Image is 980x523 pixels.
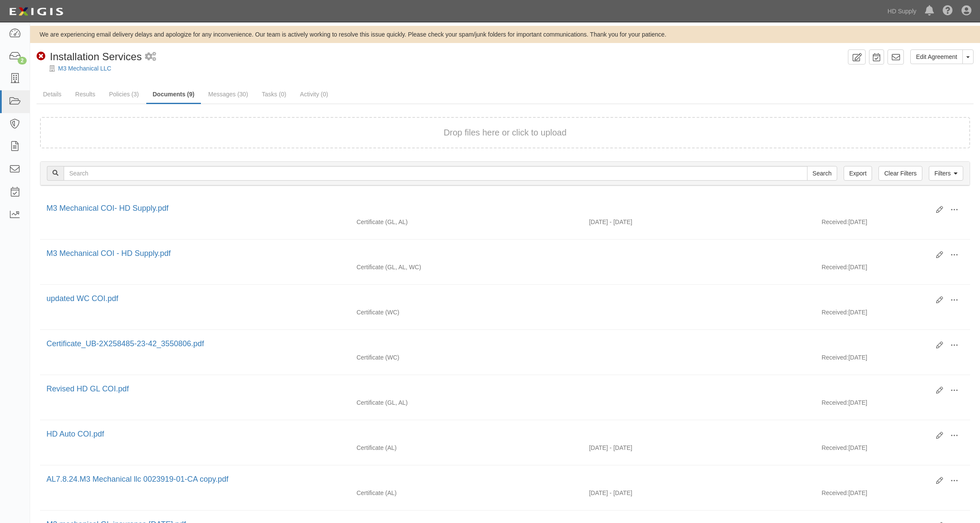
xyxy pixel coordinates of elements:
[350,218,583,226] div: General Liability Auto Liability
[878,166,922,181] a: Clear Filters
[815,398,970,411] div: [DATE]
[582,398,815,399] div: Effective - Expiration
[822,398,848,407] p: Received:
[350,489,583,497] div: Auto Liability
[46,384,930,395] div: Revised HD GL COI.pdf
[444,126,567,139] button: Drop files here or click to upload
[815,218,970,231] div: [DATE]
[822,263,848,271] p: Received:
[929,166,963,181] a: Filters
[46,339,204,348] a: Certificate_UB-2X258485-23-42_3550806.pdf
[582,443,815,452] div: Effective 01/30/2024 - Expiration 01/30/2025
[293,86,334,103] a: Activity (0)
[822,353,848,362] p: Received:
[350,398,583,407] div: General Liability Auto Liability
[30,30,980,39] div: We are experiencing email delivery delays and apologize for any inconvenience. Our team is active...
[815,263,970,276] div: [DATE]
[46,385,129,393] a: Revised HD GL COI.pdf
[46,204,169,212] a: M3 Mechanical COI- HD Supply.pdf
[146,86,201,104] a: Documents (9)
[46,293,930,305] div: updated WC COI.pdf
[910,49,963,64] a: Edit Agreement
[822,443,848,452] p: Received:
[350,308,583,317] div: Workers Compensation/Employers Liability
[256,86,293,103] a: Tasks (0)
[102,86,145,103] a: Policies (3)
[582,353,815,354] div: Effective - Expiration
[18,57,27,65] div: 2
[582,308,815,308] div: Effective - Expiration
[37,52,46,61] i: Non-Compliant
[145,52,156,62] i: 2 scheduled workflows
[46,248,930,259] div: M3 Mechanical COI - HD Supply.pdf
[46,203,930,214] div: M3 Mechanical COI- HD Supply.pdf
[50,51,142,62] span: Installation Services
[37,49,142,64] div: Installation Services
[943,6,953,16] i: Help Center - Complianz
[582,218,815,226] div: Effective 08/01/2025 - Expiration 08/01/2026
[46,249,171,258] a: M3 Mechanical COI - HD Supply.pdf
[69,86,102,103] a: Results
[815,353,970,366] div: [DATE]
[46,430,104,438] a: HD Auto COI.pdf
[844,166,872,181] a: Export
[822,218,848,226] p: Received:
[883,3,921,20] a: HD Supply
[37,86,68,103] a: Details
[350,263,583,271] div: General Liability Auto Liability Workers Compensation/Employers Liability
[807,166,837,181] input: Search
[46,294,118,303] a: updated WC COI.pdf
[350,443,583,452] div: Auto Liability
[46,429,930,440] div: HD Auto COI.pdf
[64,166,807,181] input: Search
[815,489,970,501] div: [DATE]
[202,86,255,103] a: Messages (30)
[815,308,970,321] div: [DATE]
[6,4,66,19] img: logo-5460c22ac91f19d4615b14bd174203de0afe785f0fc80cf4dbbc73dc1793850b.png
[822,308,848,317] p: Received:
[46,475,228,483] a: AL7.8.24.M3 Mechanical llc 0023919-01-CA copy.pdf
[582,263,815,263] div: Effective - Expiration
[822,489,848,497] p: Received:
[350,353,583,362] div: Workers Compensation/Employers Liability
[815,443,970,456] div: [DATE]
[582,489,815,497] div: Effective 07/08/2023 - Expiration 07/08/2024
[46,338,930,350] div: Certificate_UB-2X258485-23-42_3550806.pdf
[58,65,111,72] a: M3 Mechanical LLC
[46,474,930,485] div: AL7.8.24.M3 Mechanical llc 0023919-01-CA copy.pdf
